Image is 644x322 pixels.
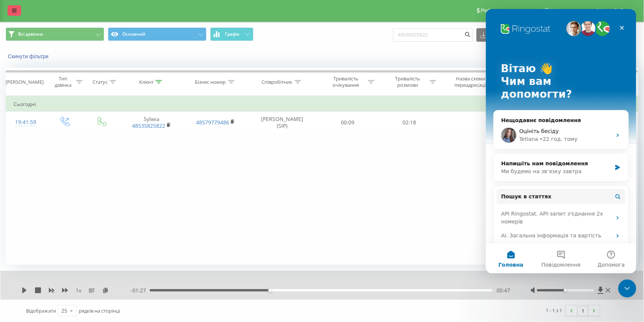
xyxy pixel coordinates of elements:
[618,280,636,298] iframe: Intercom live chat
[119,112,184,133] td: Sylwia
[269,289,272,292] div: Accessibility label
[317,112,379,133] td: 00:09
[248,112,317,133] td: [PERSON_NAME] (SIP)
[108,27,207,41] button: Основний
[564,289,567,292] div: Accessibility label
[546,307,562,314] div: 1 - 1 з 1
[6,53,52,60] button: Скинути фільтри
[477,28,517,42] button: Експорт
[14,115,38,130] div: 19:41:59
[326,76,366,88] div: Тривалість очікування
[76,287,81,294] span: 1 x
[131,287,150,294] span: - 01:27
[196,119,229,126] a: 48579779486
[577,305,589,316] a: 1
[6,79,44,85] div: [PERSON_NAME]
[6,97,638,112] td: Сьогодні
[79,307,120,314] span: рядків на сторінці
[225,32,240,37] span: Графік
[26,307,56,314] span: Відображати
[393,28,473,42] input: Пошук за номером
[549,8,608,14] span: Налаштування профілю
[195,79,226,85] div: Бізнес номер
[6,27,104,41] button: Всі дзвінки
[262,79,293,85] div: Співробітник
[210,27,254,41] button: Графік
[451,76,491,88] div: Назва схеми переадресації
[52,76,74,88] div: Тип дзвінка
[387,76,428,88] div: Тривалість розмови
[497,287,510,294] span: 00:47
[621,8,634,14] span: Вихід
[481,8,536,14] span: Реферальна програма
[132,122,165,129] a: 48535825822
[18,31,43,37] span: Всі дзвінки
[139,79,153,85] div: Клієнт
[93,79,108,85] div: Статус
[61,307,67,314] div: 25
[486,9,636,274] iframe: Intercom live chat
[379,112,440,133] td: 02:18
